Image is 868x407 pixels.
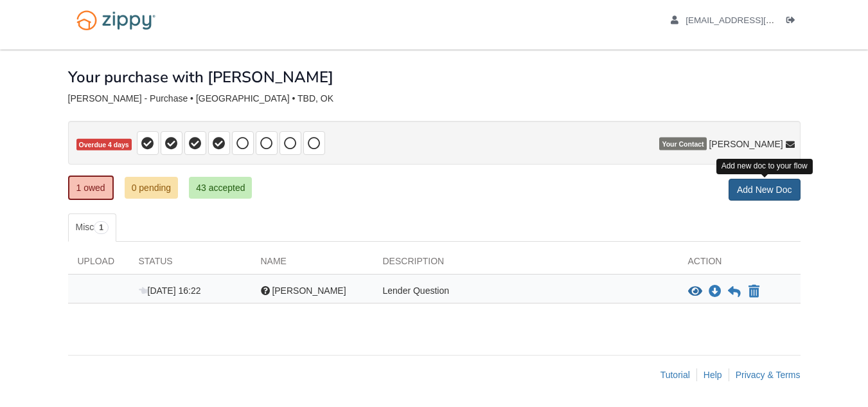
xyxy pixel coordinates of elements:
a: edit profile [671,15,833,28]
h1: Your purchase with [PERSON_NAME] [68,69,333,86]
a: Misc [68,213,116,242]
a: Log out [786,15,801,28]
a: Tutorial [660,370,690,380]
a: 0 pending [125,177,179,199]
div: Add new doc to your flow [716,159,813,174]
a: Privacy & Terms [736,370,801,380]
a: Add New Doc [729,179,801,201]
span: 1 [94,221,109,234]
span: bobbypetersen1425@gmail.com [686,15,833,25]
div: [PERSON_NAME] - Purchase • [GEOGRAPHIC_DATA] • TBD, OK [68,93,801,104]
div: Status [129,255,251,274]
div: Name [251,255,373,274]
img: Logo [68,4,164,37]
a: Help [704,370,722,380]
button: Declare Robert Petersen not applicable [747,284,761,300]
button: View Robert Petersen [688,285,702,298]
span: Overdue 4 days [76,139,132,151]
span: [PERSON_NAME] [709,138,783,150]
span: [DATE] 16:22 [139,285,201,296]
div: Lender Question [373,284,678,300]
a: Download Robert Petersen [709,287,722,297]
a: 1 owed [68,176,114,200]
span: [PERSON_NAME] [272,285,346,296]
span: Your Contact [659,138,706,150]
div: Action [678,255,801,274]
div: Upload [68,255,129,274]
div: Description [373,255,678,274]
a: 43 accepted [189,177,252,199]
